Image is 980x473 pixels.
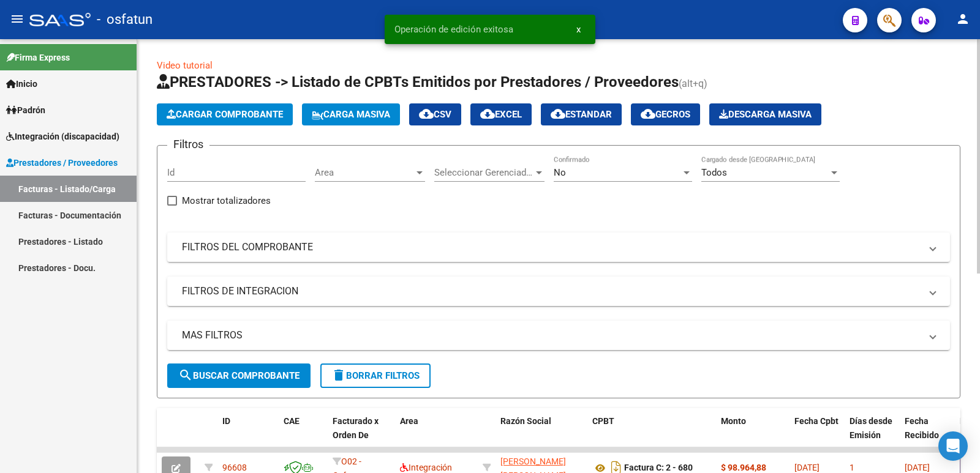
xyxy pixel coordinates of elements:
span: Firma Express [6,51,70,64]
span: Integración [400,463,452,472]
mat-icon: cloud_download [551,106,565,121]
datatable-header-cell: CPBT [587,408,716,462]
span: Gecros [641,109,690,120]
span: Monto [721,416,746,426]
span: Descarga Masiva [719,109,812,120]
span: Fecha Cpbt [794,416,839,426]
button: Cargar Comprobante [157,103,293,125]
span: Fecha Recibido [905,416,939,440]
span: Mostrar totalizadores [182,193,271,208]
span: Area [400,416,418,426]
mat-icon: person [956,12,970,26]
span: Cargar Comprobante [167,109,283,120]
span: ID [222,416,230,426]
span: Razón Social [500,416,551,426]
span: 96608 [222,463,247,472]
button: x [567,18,590,40]
span: Integración (discapacidad) [6,130,119,143]
span: Todos [701,167,727,178]
button: CSV [409,103,461,125]
span: Facturado x Orden De [333,416,379,440]
span: [DATE] [794,463,820,472]
mat-icon: menu [10,12,24,26]
datatable-header-cell: ID [217,408,279,462]
datatable-header-cell: CAE [279,408,328,462]
span: Seleccionar Gerenciador [434,167,533,178]
button: Descarga Masiva [709,103,821,125]
span: Operación de edición exitosa [394,23,513,35]
button: Estandar [541,103,622,125]
datatable-header-cell: Días desde Emisión [845,408,900,462]
mat-icon: cloud_download [419,106,434,121]
span: CSV [419,109,451,120]
span: EXCEL [480,109,522,120]
span: Buscar Comprobante [178,370,300,381]
span: [DATE] [905,463,930,472]
span: Borrar Filtros [331,370,420,381]
span: Prestadores / Proveedores [6,156,118,169]
h3: Filtros [167,136,209,153]
button: Borrar Filtros [320,363,431,388]
span: Estandar [551,109,612,120]
span: x [576,24,581,35]
span: (alt+q) [679,78,707,89]
span: - osfatun [97,6,153,33]
strong: $ 98.964,88 [721,463,766,472]
span: No [554,167,566,178]
span: CAE [284,416,300,426]
span: Padrón [6,103,45,117]
mat-icon: cloud_download [480,106,495,121]
span: 1 [850,463,854,472]
span: Inicio [6,77,37,91]
span: Días desde Emisión [850,416,892,440]
span: PRESTADORES -> Listado de CPBTs Emitidos por Prestadores / Proveedores [157,73,679,91]
datatable-header-cell: Fecha Recibido [900,408,955,462]
button: EXCEL [470,103,532,125]
datatable-header-cell: Facturado x Orden De [328,408,395,462]
mat-panel-title: FILTROS DE INTEGRACION [182,285,921,298]
mat-expansion-panel-header: FILTROS DEL COMPROBANTE [167,233,950,262]
mat-expansion-panel-header: FILTROS DE INTEGRACION [167,277,950,306]
div: Open Intercom Messenger [938,431,968,461]
button: Gecros [631,103,700,125]
datatable-header-cell: Monto [716,408,790,462]
mat-icon: cloud_download [641,106,655,121]
app-download-masive: Descarga masiva de comprobantes (adjuntos) [709,103,821,125]
mat-panel-title: FILTROS DEL COMPROBANTE [182,240,921,254]
datatable-header-cell: Area [395,408,478,462]
a: Video tutorial [157,60,213,71]
span: Area [315,167,414,178]
span: CPBT [592,416,614,426]
mat-icon: delete [331,368,346,382]
mat-expansion-panel-header: MAS FILTROS [167,321,950,350]
datatable-header-cell: Razón Social [496,408,587,462]
button: Buscar Comprobante [167,363,311,388]
datatable-header-cell: Fecha Cpbt [790,408,845,462]
button: Carga Masiva [302,103,400,125]
span: Carga Masiva [312,109,390,120]
mat-icon: search [178,368,193,382]
strong: Factura C: 2 - 680 [624,463,693,473]
mat-panel-title: MAS FILTROS [182,329,921,342]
